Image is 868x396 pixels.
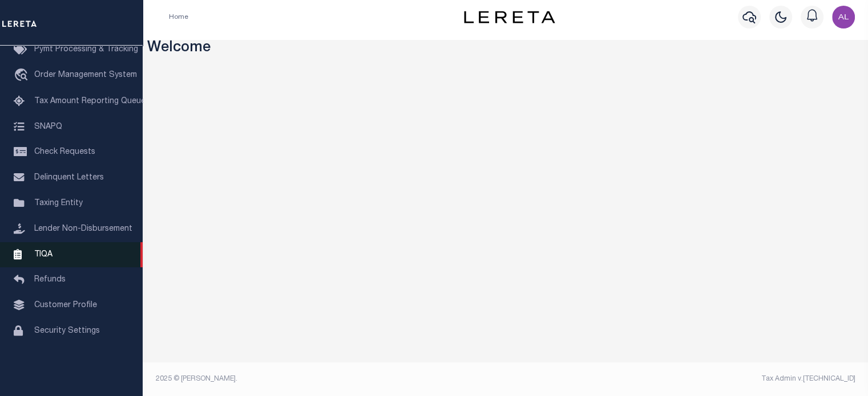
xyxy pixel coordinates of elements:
[464,11,555,23] img: logo-dark.svg
[34,276,66,284] span: Refunds
[147,374,506,384] div: 2025 © [PERSON_NAME].
[34,327,100,335] span: Security Settings
[34,148,95,156] span: Check Requests
[34,123,62,130] span: SNAPQ
[514,374,855,384] div: Tax Admin v.[TECHNICAL_ID]
[34,250,53,258] span: TIQA
[34,71,137,79] span: Order Management System
[34,301,97,309] span: Customer Profile
[34,199,83,207] span: Taxing Entity
[34,174,104,182] span: Delinquent Letters
[169,12,188,22] li: Home
[34,97,146,105] span: Tax Amount Reporting Queue
[34,225,132,233] span: Lender Non-Disbursement
[832,6,855,28] img: svg+xml;base64,PHN2ZyB4bWxucz0iaHR0cDovL3d3dy53My5vcmcvMjAwMC9zdmciIHBvaW50ZXItZXZlbnRzPSJub25lIi...
[14,68,32,83] i: travel_explore
[34,46,138,54] span: Pymt Processing & Tracking
[147,40,864,58] h3: Welcome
